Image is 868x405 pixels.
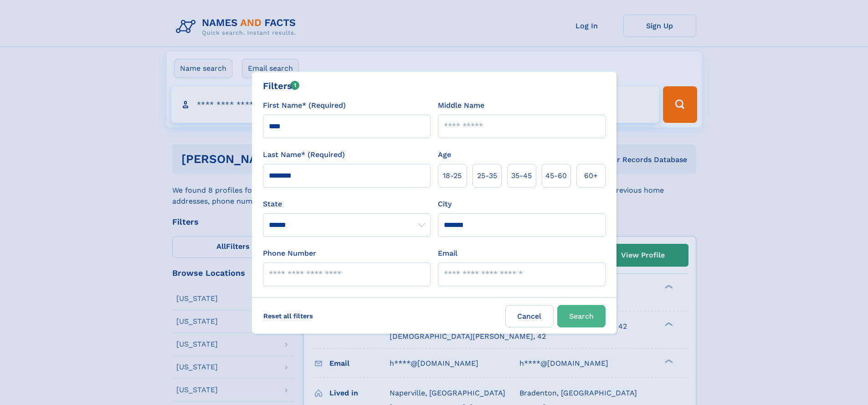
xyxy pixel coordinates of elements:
label: Middle Name [438,100,484,111]
div: Filters [263,79,300,93]
span: 45‑60 [545,170,567,181]
span: 18‑25 [443,170,462,181]
label: State [263,199,431,210]
button: Search [557,305,606,327]
label: Cancel [505,305,554,327]
label: Email [438,248,457,259]
label: Age [438,149,451,160]
label: First Name* (Required) [263,100,346,111]
label: City [438,199,452,210]
span: 60+ [584,170,598,181]
label: Last Name* (Required) [263,149,345,160]
label: Reset all filters [257,305,319,327]
span: 25‑35 [477,170,497,181]
label: Phone Number [263,248,316,259]
span: 35‑45 [511,170,532,181]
